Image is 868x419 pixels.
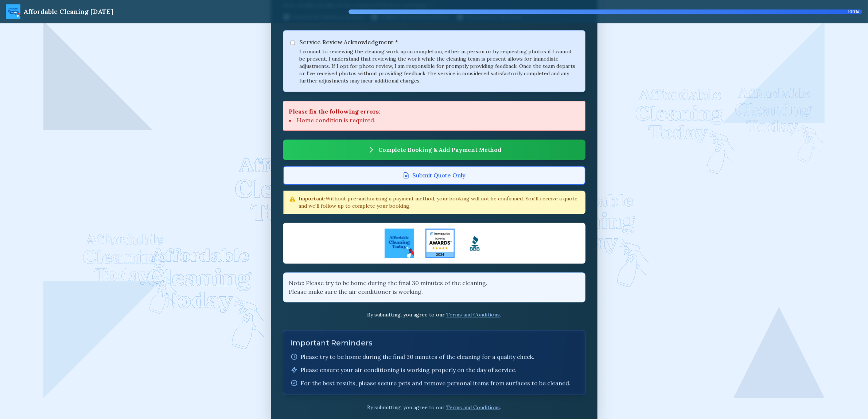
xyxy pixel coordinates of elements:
p: Note: Please try to be home during the final 30 minutes of the cleaning. [289,278,579,287]
img: ACT Logo [6,4,20,19]
a: Terms and Conditions [446,311,500,318]
h3: Important Reminders [291,338,578,348]
button: Submit Quote Only [283,166,585,185]
p: Please fix the following errors: [289,107,579,116]
span: Important: [299,195,326,202]
div: Affordable Cleaning [DATE] [23,7,113,17]
p: Service Review Acknowledgment * [299,38,577,46]
p: Please make sure the air conditioner is working. [289,287,579,296]
p: By submitting, you agree to our . [283,311,585,318]
p: For the best results, please secure pets and remove personal items from surfaces to be cleaned. [301,378,571,387]
p: I commit to reviewing the cleaning work upon completion, either in person or by requesting photos... [299,48,577,84]
p: By submitting, you agree to our . [283,404,585,411]
li: Home condition is required. [289,116,579,124]
span: 100 % [848,9,859,15]
a: Terms and Conditions [446,404,500,411]
img: Four Seasons Cleaning [425,228,455,258]
p: Please ensure your air conditioning is working properly on the day of service. [301,365,517,374]
img: ACT Logo [385,228,414,258]
img: Logo Square [460,228,490,258]
button: Complete Booking & Add Payment Method [283,139,585,160]
p: Without pre-authorizing a payment method, your booking will not be confirmed. You'll receive a qu... [299,195,581,209]
p: Please try to be home during the final 30 minutes of the cleaning for a quality check. [301,352,535,361]
input: Service Review Acknowledgment *I commit to reviewing the cleaning work upon completion, either in... [291,39,295,46]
